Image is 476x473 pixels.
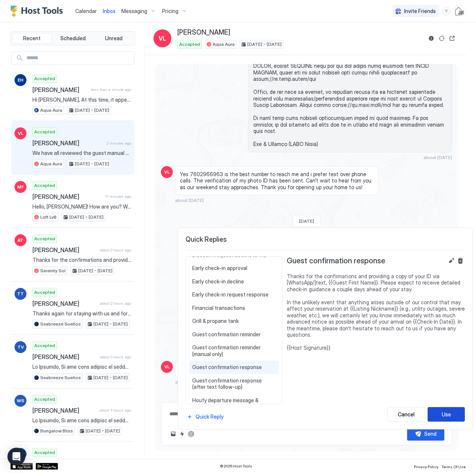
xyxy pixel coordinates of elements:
button: Cancel [387,407,425,422]
div: Cancel [398,410,415,418]
span: Guest confirmation reminder (manual only) [192,344,276,357]
div: Use [442,410,451,418]
span: Quick Replies [185,235,465,244]
span: Grill & propane tank [192,318,276,324]
span: Financial transactions [192,305,276,311]
div: Quick Reply [196,413,223,420]
span: Guest confirmation reminder [192,331,276,338]
span: Early check-in request response [192,291,276,298]
span: Early check-in approval [192,265,276,272]
span: Thanks for the confirmations and providing a copy of your ID via [WhatsApp/]text, {{Guest First N... [287,273,465,351]
span: Early check-in decline [192,278,276,285]
span: Houfy departure message & security deposit refund [192,397,276,410]
button: Quick Reply [185,412,225,422]
button: Delete [456,256,465,265]
span: Guest confirmation response (after text follow-up) [192,377,276,390]
button: Use [428,407,465,422]
div: Open Intercom Messenger [7,448,25,466]
span: Guest confirmation response [287,256,385,266]
span: Guest confirmation response [192,364,276,371]
button: Edit [447,256,456,265]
